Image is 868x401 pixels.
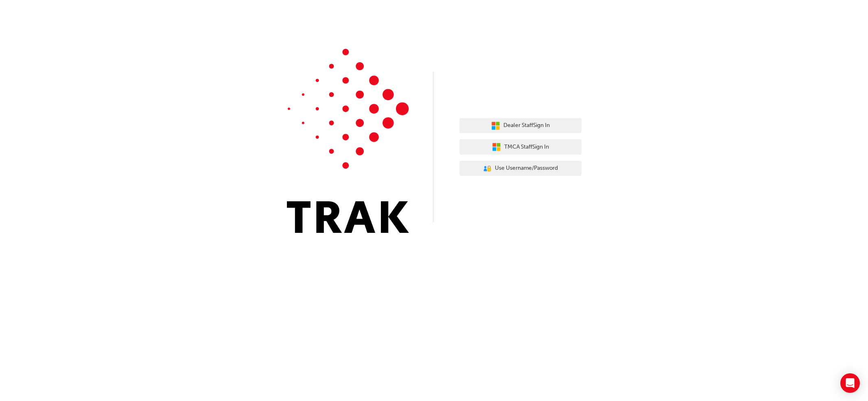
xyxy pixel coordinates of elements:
img: Trak [287,49,409,233]
span: Use Username/Password [495,164,558,173]
button: Dealer StaffSign In [459,118,582,134]
div: Open Intercom Messenger [840,373,860,393]
span: Dealer Staff Sign In [503,121,550,130]
span: TMCA Staff Sign In [504,142,549,152]
button: TMCA StaffSign In [459,139,582,155]
button: Use Username/Password [459,161,582,176]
